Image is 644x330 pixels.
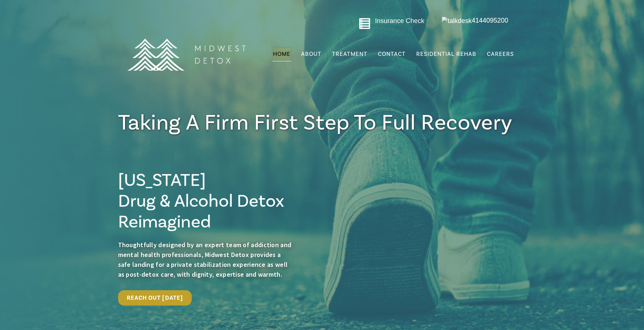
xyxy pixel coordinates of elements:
[415,47,477,61] a: Residential Rehab
[378,51,406,57] span: Contact
[442,17,472,25] img: talkdesk
[377,47,406,61] a: Contact
[272,47,291,61] a: Home
[359,18,371,32] a: Go to midwestdetox.com/message-form-page/
[332,51,367,57] span: Treatment
[273,50,290,58] span: Home
[300,47,322,61] a: About
[122,23,250,87] img: MD Logo Horitzontal white-01 (1) (1)
[416,50,476,58] span: Residential Rehab
[118,109,513,137] span: Taking a firm First Step To full Recovery
[375,17,424,24] a: Insurance Check
[442,16,508,25] a: 4144095200
[486,47,515,61] a: Careers
[118,241,292,279] span: Thoughtfully designed by an expert team of addiction and mental health professionals, Midwest Det...
[118,290,192,306] a: Reach Out [DATE]
[331,47,368,61] a: Treatment
[301,51,321,57] span: About
[487,50,514,58] span: Careers
[118,169,284,233] span: [US_STATE] Drug & Alcohol Detox Reimagined
[127,294,183,302] span: Reach Out [DATE]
